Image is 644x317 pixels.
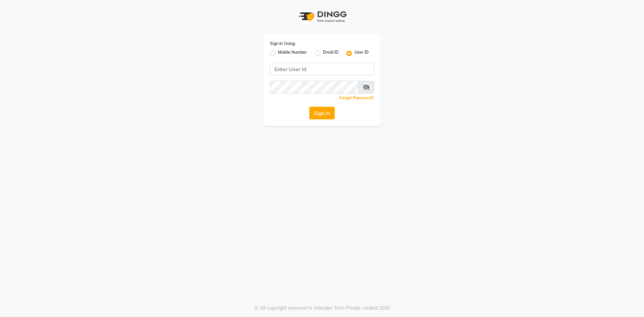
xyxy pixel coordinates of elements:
a: Forgot Password? [339,95,374,100]
input: Username [270,63,374,75]
button: Sign In [309,107,335,119]
label: Email ID [323,49,338,57]
label: Mobile Number [278,49,307,57]
input: Username [270,81,359,94]
label: Sign In Using: [270,41,296,47]
img: logo1.svg [295,7,349,27]
label: User ID [355,49,369,57]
